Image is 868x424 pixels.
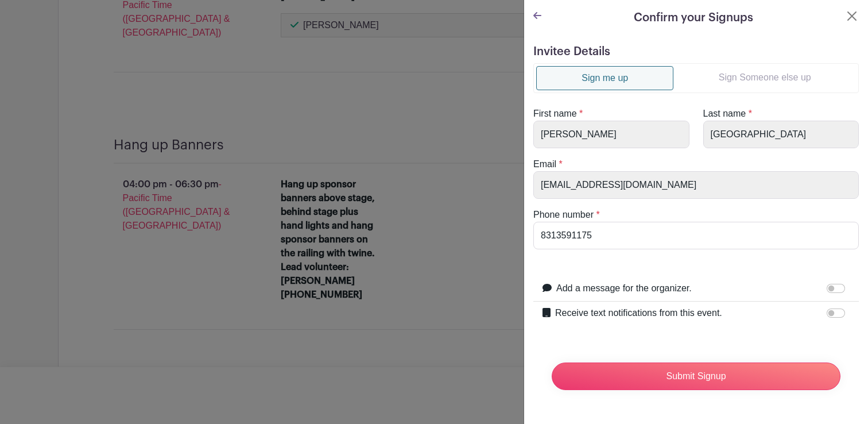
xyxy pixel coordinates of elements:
[845,9,859,23] button: Close
[533,208,594,222] label: Phone number
[536,66,673,90] a: Sign me up
[555,306,722,320] label: Receive text notifications from this event.
[552,363,840,390] input: Submit Signup
[533,45,859,59] h5: Invitee Details
[533,157,556,171] label: Email
[703,107,746,121] label: Last name
[533,107,577,121] label: First name
[673,66,856,89] a: Sign Someone else up
[556,282,692,295] label: Add a message for the organizer.
[634,9,753,26] h5: Confirm your Signups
